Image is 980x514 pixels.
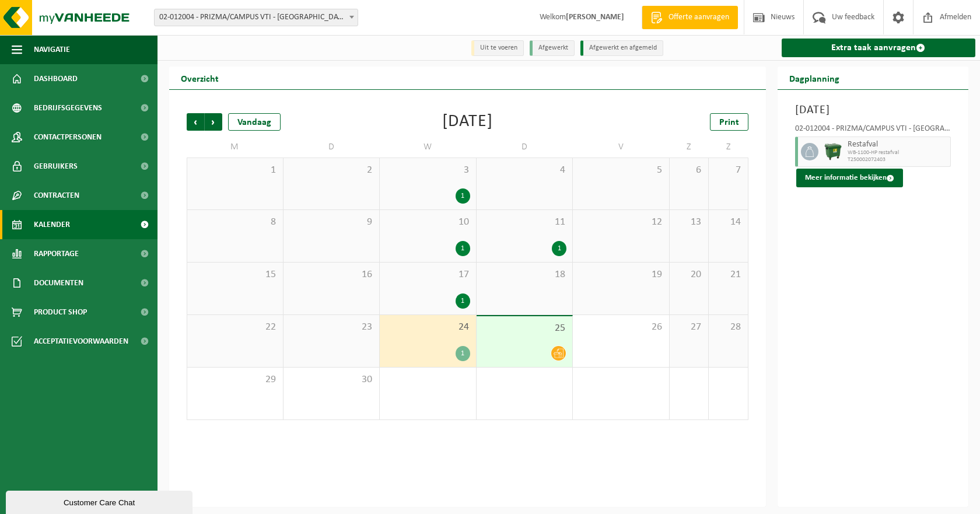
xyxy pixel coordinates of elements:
div: 02-012004 - PRIZMA/CAMPUS VTI - [GEOGRAPHIC_DATA] [795,125,951,137]
span: Vorige [187,113,204,131]
h2: Overzicht [169,67,230,89]
span: 23 [289,321,374,334]
span: Volgende [205,113,222,131]
li: Afgewerkt en afgemeld [580,40,663,56]
span: Contracten [34,181,79,210]
td: W [380,137,477,158]
div: 1 [456,188,470,204]
span: 02-012004 - PRIZMA/CAMPUS VTI - IZEGEM [155,9,358,26]
span: 30 [289,373,374,386]
iframe: chat widget [6,488,195,514]
div: Vandaag [228,113,281,131]
td: Z [670,137,709,158]
span: 6 [675,164,702,177]
strong: [PERSON_NAME] [566,13,624,22]
span: Acceptatievoorwaarden [34,327,128,356]
span: Contactpersonen [34,123,101,152]
h2: Dagplanning [778,67,851,89]
a: Offerte aanvragen [642,6,738,29]
img: WB-1100-HPE-GN-01 [824,143,842,160]
span: 24 [386,321,470,334]
td: D [283,137,380,158]
span: 22 [193,321,277,334]
span: T250002072403 [848,156,948,163]
td: Z [709,137,748,158]
span: Restafval [848,140,948,149]
span: Bedrijfsgegevens [34,93,102,123]
span: 14 [715,216,741,229]
span: 28 [715,321,741,334]
h3: [DATE] [795,102,951,119]
span: 9 [289,216,374,229]
li: Afgewerkt [530,40,575,56]
span: 13 [675,216,702,229]
span: 1 [193,164,277,177]
span: 17 [386,268,470,281]
span: 21 [715,268,741,281]
a: Extra taak aanvragen [782,39,976,57]
span: 16 [289,268,374,281]
div: 1 [552,241,566,256]
span: Kalender [34,210,70,239]
div: [DATE] [442,113,493,131]
span: 5 [579,164,663,177]
span: 20 [675,268,702,281]
td: M [187,137,283,158]
span: 27 [675,321,702,334]
span: 18 [482,268,567,281]
span: Product Shop [34,298,87,327]
button: Meer informatie bekijken [796,169,903,187]
span: Print [719,118,739,127]
a: Print [710,113,748,131]
span: 29 [193,373,277,386]
span: 19 [579,268,663,281]
span: 4 [482,164,567,177]
span: 11 [482,216,567,229]
li: Uit te voeren [471,40,524,56]
span: WB-1100-HP restafval [848,149,948,156]
span: Offerte aanvragen [666,12,732,23]
span: Gebruikers [34,152,78,181]
span: 12 [579,216,663,229]
span: 25 [482,322,567,335]
span: 3 [386,164,470,177]
span: 7 [715,164,741,177]
td: D [477,137,573,158]
div: 1 [456,346,470,361]
span: 2 [289,164,374,177]
div: 1 [456,293,470,309]
div: 1 [456,241,470,256]
span: Documenten [34,268,83,298]
span: 26 [579,321,663,334]
span: 02-012004 - PRIZMA/CAMPUS VTI - IZEGEM [154,9,358,26]
td: V [573,137,670,158]
span: Dashboard [34,64,78,93]
span: 10 [386,216,470,229]
span: 8 [193,216,277,229]
span: Navigatie [34,35,70,64]
span: 15 [193,268,277,281]
span: Rapportage [34,239,79,268]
